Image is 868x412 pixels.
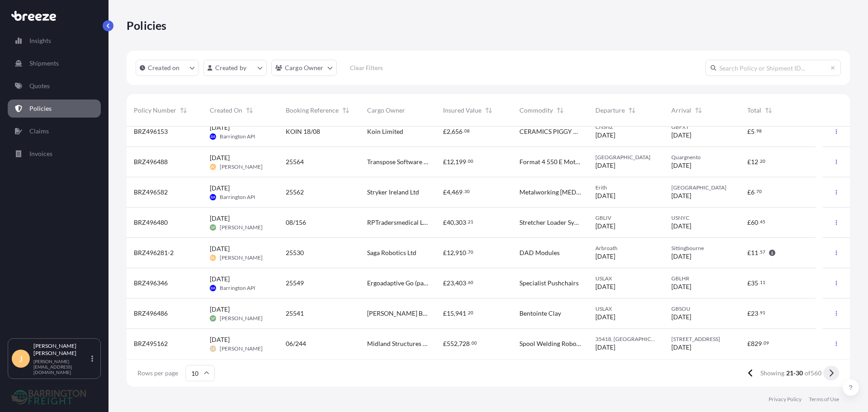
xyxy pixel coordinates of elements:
[8,99,101,118] a: Policies
[464,129,470,133] span: 08
[769,396,802,403] a: Privacy Policy
[286,157,304,166] span: 25564
[211,284,215,293] span: BA
[210,244,230,253] span: [DATE]
[671,282,691,291] span: [DATE]
[367,218,429,227] span: RPTradersmedical Ltd
[760,281,765,284] span: 11
[29,36,51,45] p: Insights
[519,188,581,197] span: Metalworking [MEDICAL_DATA]
[286,248,304,257] span: 25530
[751,280,758,286] span: 35
[455,159,466,165] span: 199
[595,161,615,170] span: [DATE]
[756,129,762,133] span: 98
[454,219,455,226] span: ,
[367,157,429,166] span: Transpose Software Limited
[447,159,454,165] span: 12
[367,106,405,115] span: Cargo Owner
[519,339,581,348] span: Spool Welding Robot And Manipulators
[367,279,429,288] span: Ergoadaptive Go (part of Fluto ltd)
[447,341,458,347] span: 552
[134,188,168,197] span: BRZ496582
[11,390,86,404] img: organization-logo
[455,250,466,256] span: 910
[220,345,263,352] span: [PERSON_NAME]
[468,281,473,284] span: 60
[464,190,470,193] span: 30
[470,341,471,345] span: .
[286,106,339,115] span: Booking Reference
[286,309,304,318] span: 25541
[443,341,447,347] span: £
[759,311,759,314] span: .
[455,310,466,317] span: 941
[671,106,691,115] span: Arrival
[367,309,429,318] span: [PERSON_NAME] Beauty Ltd
[244,105,255,116] button: Sort
[29,59,59,68] p: Shipments
[671,222,691,231] span: [DATE]
[455,280,466,286] span: 403
[809,396,839,403] p: Terms of Use
[759,251,759,254] span: .
[29,81,50,90] p: Quotes
[759,160,759,163] span: .
[595,313,615,322] span: [DATE]
[367,339,429,348] span: Midland Structures Limited
[447,280,454,286] span: 23
[220,133,255,140] span: Barrington API
[671,161,691,170] span: [DATE]
[595,154,657,161] span: [GEOGRAPHIC_DATA]
[19,354,23,363] span: J
[134,127,168,136] span: BRZ496153
[805,369,821,378] span: of 560
[134,218,168,227] span: BRZ496480
[134,309,168,318] span: BRZ496486
[519,106,553,115] span: Commodity
[595,245,657,252] span: Arbroath
[454,250,455,256] span: ,
[454,280,455,286] span: ,
[220,254,263,261] span: [PERSON_NAME]
[751,128,755,135] span: 5
[555,105,566,116] button: Sort
[136,60,199,76] button: createdOn Filter options
[595,275,657,282] span: USLAX
[671,123,733,131] span: GBFXT
[751,310,758,317] span: 23
[671,131,691,140] span: [DATE]
[220,315,263,322] span: [PERSON_NAME]
[178,105,189,116] button: Sort
[211,344,215,353] span: LP
[211,193,215,202] span: BA
[203,60,267,76] button: createdBy Filter options
[447,189,450,195] span: 4
[443,128,447,135] span: £
[367,127,403,136] span: Koin Limited
[29,104,52,113] p: Policies
[483,105,494,116] button: Sort
[443,189,447,195] span: £
[467,281,467,284] span: .
[760,369,784,378] span: Showing
[595,123,657,131] span: CNSNZ
[210,214,230,223] span: [DATE]
[450,128,452,135] span: ,
[210,305,230,314] span: [DATE]
[595,184,657,191] span: Erith
[29,127,49,136] p: Claims
[286,218,306,227] span: 08/156
[211,223,215,232] span: SP
[134,248,174,257] span: BRZ496281-2
[595,336,657,343] span: 35418, [GEOGRAPHIC_DATA]
[595,214,657,222] span: GBLIV
[199,253,227,262] span: [PERSON_NAME]
[751,250,758,256] span: 11
[452,189,462,195] span: 469
[595,343,615,352] span: [DATE]
[443,280,447,286] span: £
[747,128,751,135] span: £
[210,335,230,344] span: [DATE]
[760,220,765,223] span: 45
